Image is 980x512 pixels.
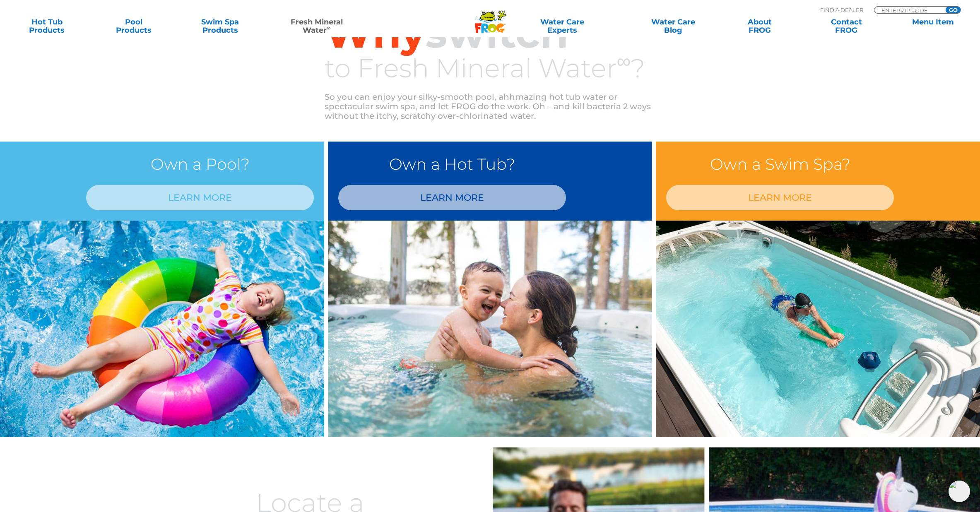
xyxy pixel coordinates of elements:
sup: ∞ [327,24,331,31]
a: Fresh MineralWater∞ [268,18,365,34]
h3: Own a Pool? [86,152,314,177]
input: Zip Code Form [881,7,937,14]
img: min-water-img-right [328,221,652,437]
h3: Own a Swim Spa? [666,152,894,177]
img: min-water-image-3 [656,221,980,437]
a: Water CareBlog [635,18,712,34]
a: LEARN MORE [338,185,566,210]
p: Find A Dealer [820,6,863,14]
a: Swim SpaProducts [182,18,259,34]
a: LEARN MORE [86,185,314,210]
a: AboutFROG [721,18,798,34]
a: Menu Item [895,18,972,34]
input: GO [946,7,961,13]
a: Hot TubProducts [8,18,85,34]
img: openIcon [949,481,970,502]
a: Water CareExperts [500,18,625,34]
h3: to Fresh Mineral Water ? [325,54,656,82]
a: LEARN MORE [666,185,894,210]
p: So you can enjoy your silky-smooth pool, ahhmazing hot tub water or spectacular swim spa, and let... [325,92,656,121]
a: PoolProducts [95,18,172,34]
a: ContactFROG [808,18,885,34]
h3: Own a Hot Tub? [338,152,566,177]
sup: ∞ [617,49,631,73]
